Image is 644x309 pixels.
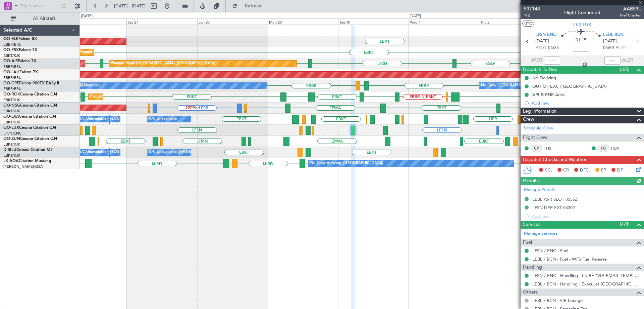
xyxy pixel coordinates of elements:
[3,115,56,119] a: OO-LXACessna Citation CJ4
[601,167,606,174] span: FP
[523,264,542,271] span: Handling
[479,18,549,25] div: Thu 2
[3,104,57,108] a: OO-NSGCessna Citation CJ4
[535,45,546,51] span: ETOT
[3,37,37,41] a: OO-ELKFalcon 8X
[620,221,630,228] span: (4/4)
[239,4,267,8] span: Refresh
[3,115,19,119] span: OO-LXA
[3,153,20,158] a: EBKT/KJK
[17,16,71,21] span: All Aircraft
[268,18,338,25] div: Mon 29
[532,83,607,89] div: OUT OF E.U. /[GEOGRAPHIC_DATA]
[544,145,559,151] a: THS
[620,66,630,73] span: (3/3)
[3,109,20,114] a: EBKT/KJK
[531,57,542,64] span: ATOT
[3,70,38,74] a: OO-LAHFalcon 7X
[620,12,641,18] span: Pref Charter
[338,18,409,25] div: Tue 30
[603,38,617,45] span: [DATE]
[90,92,168,102] div: Planned Maint Kortrijk-[GEOGRAPHIC_DATA]
[310,158,383,168] div: No Crew Antwerp ([GEOGRAPHIC_DATA])
[3,37,18,41] span: OO-ELK
[149,114,177,124] div: A/C Unavailable
[3,159,51,163] a: LX-AOACitation Mustang
[3,159,19,163] span: LX-AOA
[523,288,538,296] span: Others
[3,126,56,130] a: OO-LUXCessna Citation CJ4
[481,81,593,91] div: No Crew [GEOGRAPHIC_DATA] ([GEOGRAPHIC_DATA] National)
[573,21,591,28] span: OO-LUX
[3,75,21,80] a: EBBR/BRU
[3,86,21,91] a: EBBR/BRU
[7,13,73,24] button: All Aircraft
[532,298,583,303] a: LEBL / BCN - VIP Lounge
[3,104,20,108] span: OO-NSG
[523,134,548,142] span: Flight Crew
[149,147,256,157] div: A/C Unavailable [GEOGRAPHIC_DATA]-[GEOGRAPHIC_DATA]
[598,145,609,152] div: FO
[3,142,20,147] a: EBKT/KJK
[532,92,565,98] div: API & PNR Auto
[535,38,549,45] span: [DATE]
[3,48,37,52] a: OO-FSXFalcon 7X
[522,21,534,27] button: UTC
[532,248,568,254] a: LFSN / ENC - Fuel
[3,137,20,141] span: OO-ZUN
[3,42,21,47] a: EBBR/BRU
[580,167,590,174] span: DFC,
[410,13,421,19] div: [DATE]
[3,59,18,63] span: OO-AIE
[3,137,57,141] a: OO-ZUNCessna Citation CJ4
[409,18,479,25] div: Wed 1
[3,64,21,69] a: EBBR/BRU
[603,32,624,38] span: LEBL BCN
[622,57,633,64] span: ALDT
[3,48,19,52] span: OO-FSX
[564,9,600,16] div: Flight Confirmed
[524,12,540,18] span: 1/2
[524,230,557,237] a: Manage Services
[611,145,626,151] a: HUA
[545,167,552,174] span: CC,
[3,164,43,169] a: [PERSON_NAME]/QSA
[532,256,607,262] a: LEBL / BCN - Fuel - WFS Fuel Release
[3,131,22,136] a: LFSN/ENC
[531,145,542,152] div: CP
[3,148,53,152] a: D-IBLUCessna Citation M2
[532,273,641,278] a: LFSN / ENC - Handling - LU-BE *VIA EMAIL TEMPLATE* LFSN / ENC
[532,100,641,106] div: Add new
[197,18,268,25] div: Sun 28
[3,92,20,96] span: OO-ROK
[523,108,557,115] span: Leg Information
[3,59,36,63] a: OO-AIEFalcon 7X
[126,18,197,25] div: Sat 27
[523,66,557,74] span: Dispatch To-Dos
[535,32,556,38] span: LFSN ENC
[532,75,556,81] div: No De-Icing
[3,53,20,58] a: EBKT/KJK
[524,125,553,132] a: Schedule Crew
[523,239,532,246] span: Fuel
[3,126,19,130] span: OO-LUX
[603,45,614,51] span: 05:50
[548,45,559,51] span: 04:35
[524,5,540,12] span: 537148
[563,167,569,174] span: CR
[3,98,20,103] a: EBKT/KJK
[620,5,641,12] span: AAB59L
[81,13,93,19] div: [DATE]
[20,1,59,11] input: Trip Number
[3,92,57,96] a: OO-ROKCessna Citation CJ4
[523,156,587,164] span: Dispatch Checks and Weather
[617,167,623,174] span: DP
[111,59,216,69] div: Planned Maint [GEOGRAPHIC_DATA] ([GEOGRAPHIC_DATA])
[3,70,19,74] span: OO-LAH
[56,18,126,25] div: Fri 26
[3,81,19,85] span: OO-GPE
[615,45,626,51] span: ELDT
[576,37,586,44] span: 01:15
[3,81,59,85] a: OO-GPEFalcon 900EX EASy II
[229,1,269,11] button: Refresh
